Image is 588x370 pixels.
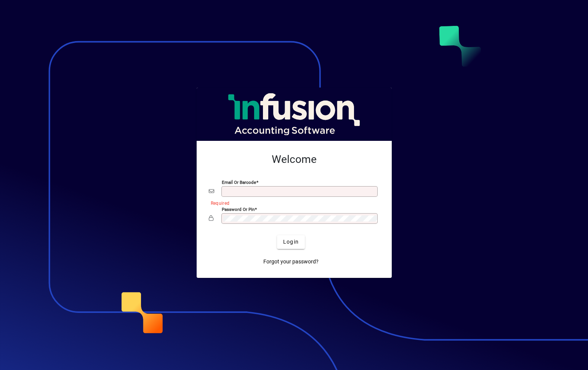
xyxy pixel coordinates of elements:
[211,199,373,207] mat-error: Required
[222,206,255,212] mat-label: Password or Pin
[260,255,322,269] a: Forgot your password?
[283,238,299,246] span: Login
[222,179,256,185] mat-label: Email or Barcode
[263,258,319,266] span: Forgot your password?
[209,153,380,166] h2: Welcome
[277,235,305,249] button: Login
